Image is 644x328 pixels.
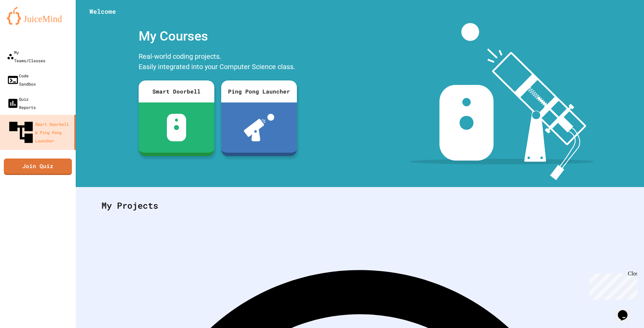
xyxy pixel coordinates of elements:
div: Quiz Reports [7,95,36,111]
iframe: chat widget [587,271,637,300]
div: Real-world coding projects. Easily integrated into your Computer Science class. [135,50,300,75]
div: Chat with us now!Close [3,3,47,44]
a: Join Quiz [4,158,72,175]
div: My Projects [95,192,625,219]
img: banner-image-my-projects.png [410,23,594,180]
div: Smart Doorbell & Ping Pong Launcher [7,118,72,146]
div: Smart Doorbell [139,80,214,102]
div: Ping Pong Launcher [221,80,297,102]
div: My Teams/Classes [7,48,45,65]
img: sdb-white.svg [167,114,186,141]
div: My Courses [135,23,300,50]
div: Code Sandbox [7,72,36,88]
img: logo-orange.svg [7,7,69,25]
img: ppl-with-ball.png [244,114,275,141]
iframe: chat widget [615,300,637,321]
